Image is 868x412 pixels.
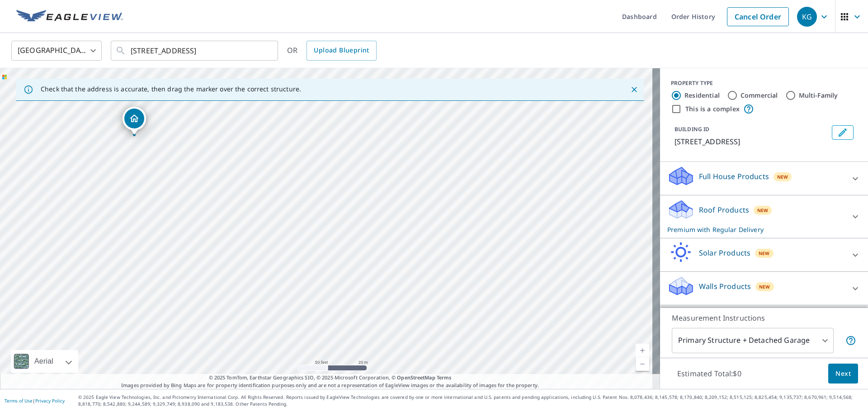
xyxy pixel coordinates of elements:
[314,45,369,56] span: Upload Blueprint
[123,107,146,135] div: Dropped pin, building 1, Residential property, 9151 S Warhawk Rd Conifer, CO 80433
[832,125,854,140] button: Edit building 1
[667,275,861,301] div: Walls ProductsNew
[797,7,817,27] div: KG
[699,247,750,258] p: Solar Products
[777,173,788,180] span: New
[845,335,856,346] span: Your report will include the primary structure and a detached garage if one exists.
[699,281,751,292] p: Walls Products
[675,136,828,147] p: [STREET_ADDRESS]
[672,328,834,353] div: Primary Structure + Detached Garage
[835,368,851,379] span: Next
[287,41,377,61] div: OR
[636,357,649,371] a: Current Level 19, Zoom Out
[78,394,863,407] p: © 2025 Eagle View Technologies, Inc. and Pictometry International Corp. All Rights Reserved. Repo...
[11,350,78,373] div: Aerial
[699,171,769,182] p: Full House Products
[759,250,770,257] span: New
[209,374,452,382] span: © 2025 TomTom, Earthstar Geographics SIO, © 2025 Microsoft Corporation, ©
[759,283,770,290] span: New
[5,398,33,404] a: Terms of Use
[672,313,856,323] p: Measurement Instructions
[699,204,749,215] p: Roof Products
[670,364,749,384] p: Estimated Total: $0
[671,79,857,87] div: PROPERTY TYPE
[628,84,640,95] button: Close
[741,91,778,100] label: Commercial
[667,225,844,234] p: Premium with Regular Delivery
[636,344,649,357] a: Current Level 19, Zoom In
[16,10,123,24] img: EV Logo
[397,374,435,381] a: OpenStreetMap
[799,91,838,100] label: Multi-Family
[41,85,301,93] p: Check that the address is accurate, then drag the marker over the correct structure.
[667,166,861,191] div: Full House ProductsNew
[757,207,769,214] span: New
[131,38,259,63] input: Search by address or latitude-longitude
[35,398,65,404] a: Privacy Policy
[307,41,376,61] a: Upload Blueprint
[667,242,861,268] div: Solar ProductsNew
[11,38,102,63] div: [GEOGRAPHIC_DATA]
[667,199,861,234] div: Roof ProductsNewPremium with Regular Delivery
[5,398,65,403] p: |
[828,364,858,384] button: Next
[684,91,720,100] label: Residential
[685,104,740,114] label: This is a complex
[32,350,56,373] div: Aerial
[437,374,452,381] a: Terms
[727,7,789,26] a: Cancel Order
[675,125,709,133] p: BUILDING ID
